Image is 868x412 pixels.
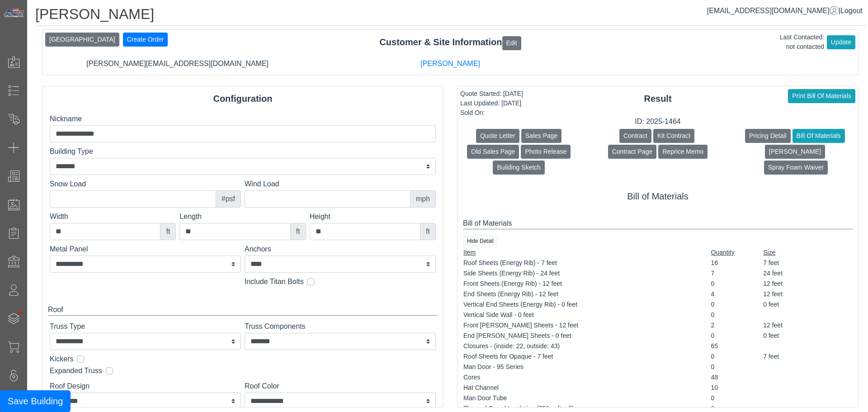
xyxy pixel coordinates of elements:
[310,211,436,222] label: Height
[42,92,443,105] div: Configuration
[763,320,853,331] td: 12 feet
[463,235,498,247] button: Hide Detail
[521,129,562,143] button: Sales Page
[711,258,763,268] td: 16
[245,244,436,255] label: Anchors
[763,331,853,341] td: 0 feet
[765,145,825,159] button: [PERSON_NAME]
[711,299,763,310] td: 0
[123,33,168,47] button: Create Order
[50,354,73,365] label: Kickers
[50,365,102,376] label: Expanded Truss
[463,320,711,331] td: Front [PERSON_NAME] Sheets - 12 feet
[764,161,828,175] button: Spray Foam Waiver
[50,321,241,332] label: Truss Type
[41,58,314,69] div: [PERSON_NAME][EMAIL_ADDRESS][DOMAIN_NAME]
[711,383,763,393] td: 10
[711,372,763,383] td: 48
[50,114,436,124] label: Nickname
[42,35,858,50] div: Customer & Site Information
[50,146,436,157] label: Building Type
[763,268,853,279] td: 24 feet
[160,223,176,240] div: ft
[711,351,763,362] td: 0
[745,129,790,143] button: Pricing Detail
[463,331,711,341] td: End [PERSON_NAME] Sheets - 0 feet
[179,211,306,222] label: Length
[35,5,865,26] h1: [PERSON_NAME]
[463,362,711,372] td: Man Door - 95 Series
[840,7,863,14] span: Logout
[48,304,438,316] div: Roof
[460,89,523,99] div: Quote Started: [DATE]
[245,381,436,392] label: Roof Color
[463,247,711,258] td: Item
[707,5,863,16] div: |
[3,8,25,18] img: Metals Direct Inc Logo
[463,341,711,351] td: Closures - (inside: 22, outside: 43)
[410,190,436,208] div: mph
[420,223,436,240] div: ft
[9,298,32,327] span: •
[463,289,711,299] td: End Sheets (Energy Rib) - 12 feet
[463,393,711,403] td: Man Door Tube
[245,179,436,189] label: Wind Load
[653,129,694,143] button: Kit Contract
[50,244,241,255] label: Metal Panel
[476,129,519,143] button: Quote Letter
[658,145,708,159] button: Reprice Memo
[763,279,853,289] td: 12 feet
[420,60,480,67] a: [PERSON_NAME]
[711,331,763,341] td: 0
[763,258,853,268] td: 7 feet
[711,247,763,258] td: Quantity
[463,191,853,202] h5: Bill of Materials
[763,247,853,258] td: Size
[463,372,711,383] td: Cores
[788,89,855,103] button: Print Bill Of Materials
[711,320,763,331] td: 2
[711,310,763,320] td: 0
[780,33,824,52] div: Last Contacted: not contacted
[763,299,853,310] td: 0 feet
[463,258,711,268] td: Roof Sheets (Energy Rib) - 7 feet
[463,268,711,279] td: Side Sheets (Energy Rib) - 24 feet
[245,276,304,287] label: Include Titan Bolts
[50,381,241,392] label: Roof Design
[463,351,711,362] td: Roof Sheets for Opaque - 7 feet
[711,279,763,289] td: 0
[50,179,241,189] label: Snow Load
[711,268,763,279] td: 7
[463,218,853,229] div: Bill of Materials
[463,279,711,289] td: Front Sheets (Energy Rib) - 12 feet
[290,223,306,240] div: ft
[460,108,523,118] div: Sold On:
[619,129,651,143] button: Contract
[460,99,523,108] div: Last Updated: [DATE]
[827,35,855,49] button: Update
[707,7,839,14] a: [EMAIL_ADDRESS][DOMAIN_NAME]
[763,289,853,299] td: 12 feet
[458,92,858,105] div: Result
[711,341,763,351] td: 65
[50,211,176,222] label: Width
[763,351,853,362] td: 7 feet
[711,289,763,299] td: 4
[711,393,763,403] td: 0
[493,161,545,175] button: Building Sketch
[608,145,657,159] button: Contract Page
[245,321,436,332] label: Truss Components
[458,116,858,127] div: ID: 2025-1464
[502,36,521,50] button: Edit
[45,33,119,47] button: [GEOGRAPHIC_DATA]
[793,129,845,143] button: Bill Of Materials
[711,362,763,372] td: 0
[216,190,241,208] div: #psf
[521,145,571,159] button: Photo Release
[467,145,519,159] button: Old Sales Page
[463,299,711,310] td: Vertical End Sheets (Energy Rib) - 0 feet
[463,310,711,320] td: Vertical Side Wall - 0 feet
[463,383,711,393] td: Hat Channel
